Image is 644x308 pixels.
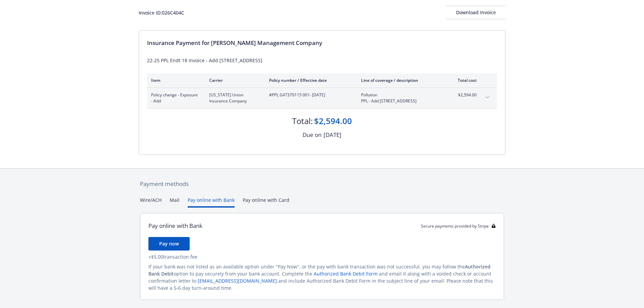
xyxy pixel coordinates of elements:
span: [US_STATE] Union Insurance Company [209,92,258,104]
span: #PPL G47370115 001 - [DATE] [269,92,350,98]
span: Pollution [361,92,440,98]
div: Policy change - Exposure - Add[US_STATE] Union Insurance Company#PPL G47370115 001- [DATE]Polluti... [147,88,497,108]
button: Wire/ACH [140,196,162,208]
span: Authorized Bank Debit [148,263,491,277]
a: [EMAIL_ADDRESS][DOMAIN_NAME] [198,278,277,284]
div: Download Invoice [446,6,505,19]
span: Policy change - Exposure - Add [151,92,198,104]
span: Pay now [159,240,179,247]
div: Item [151,77,198,83]
div: $2,594.00 [314,115,352,127]
div: Pay online with Bank [148,221,202,230]
div: + $5.00 transaction fee [148,253,496,260]
div: 22-25 PPL Endt 18 Invoice - Add [STREET_ADDRESS] [147,57,497,64]
div: Carrier [209,77,258,83]
div: Policy number / Effective date [269,77,350,83]
div: Line of coverage / description [361,77,440,83]
button: expand content [482,92,493,103]
button: Pay now [148,237,190,251]
button: Mail [170,196,180,208]
div: Payment methods [140,180,504,188]
div: Insurance Payment for [PERSON_NAME] Management Company [147,39,497,47]
div: Total: [292,115,313,127]
button: Pay online with Card [243,196,289,208]
button: Pay online with Bank [188,196,235,208]
span: PollutionPPL - Add [STREET_ADDRESS] [361,92,440,104]
a: Authorized Bank Debit Form [314,270,378,277]
div: [DATE] [324,131,341,139]
span: $2,594.00 [451,92,477,98]
div: Secure payments provided by Stripe [421,223,496,229]
div: Invoice ID: 026C404C [139,9,184,16]
div: Total cost [451,77,477,83]
span: PPL - Add [STREET_ADDRESS] [361,98,440,104]
button: Download Invoice [446,6,505,19]
div: Due on [303,131,321,139]
div: If your bank was not listed as an available option under "Pay Now", or the pay with bank transact... [148,263,496,291]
